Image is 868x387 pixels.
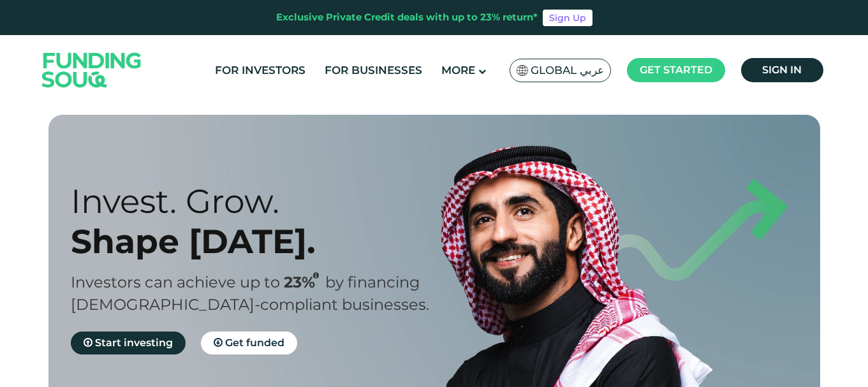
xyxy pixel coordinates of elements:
span: Sign in [762,64,802,76]
img: SA Flag [517,65,528,76]
i: 23% IRR (expected) ~ 15% Net yield (expected) [313,272,319,279]
span: Get funded [225,337,284,349]
a: For Businesses [321,60,425,81]
a: Get funded [201,332,297,354]
span: More [441,64,475,77]
span: Global عربي [531,63,604,78]
img: Logo [29,38,154,102]
div: Invest. Grow. [71,181,457,221]
a: Start investing [71,332,186,354]
div: Shape [DATE]. [71,221,457,261]
a: Sign in [741,58,823,82]
a: Sign Up [543,10,592,26]
span: Start investing [95,337,173,349]
span: Investors can achieve up to [71,273,280,291]
a: For Investors [212,60,309,81]
span: Get started [640,64,712,76]
span: 23% [284,273,325,291]
div: Exclusive Private Credit deals with up to 23% return* [276,10,538,25]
